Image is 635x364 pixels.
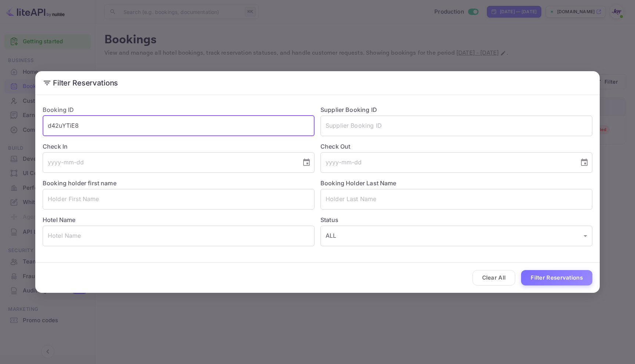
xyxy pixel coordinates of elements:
label: Booking ID [43,106,74,113]
button: Choose date [577,155,592,170]
label: Booking Holder Last Name [320,179,397,187]
input: Supplier Booking ID [320,116,592,136]
label: Booking holder first name [43,179,116,187]
label: Status [320,215,592,224]
input: Holder First Name [43,189,315,210]
h2: Filter Reservations [35,71,600,95]
input: Hotel Name [43,226,315,246]
label: Hotel Name [43,216,76,223]
input: Holder Last Name [320,189,592,210]
label: Supplier Booking ID [320,106,377,113]
input: yyyy-mm-dd [43,152,296,173]
label: Check Out [320,142,592,151]
input: Booking ID [43,116,315,136]
button: Choose date [299,155,314,170]
button: Clear All [473,270,516,286]
div: ALL [320,226,592,246]
button: Filter Reservations [521,270,592,286]
label: Check In [43,142,315,151]
input: yyyy-mm-dd [320,152,574,173]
